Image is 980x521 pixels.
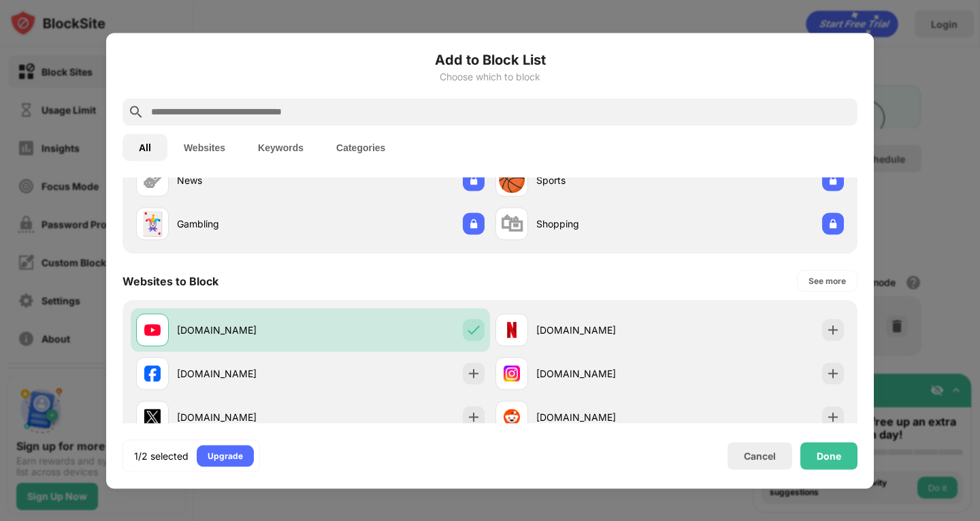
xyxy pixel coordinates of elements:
div: Upgrade [208,449,243,462]
img: favicons [504,365,520,381]
div: Cancel [744,450,776,462]
button: All [122,133,167,161]
img: favicons [144,409,161,425]
img: favicons [504,409,520,425]
div: 🛍 [500,210,523,238]
div: Websites to Block [122,274,218,287]
div: [DOMAIN_NAME] [536,366,670,381]
div: Shopping [536,217,670,231]
div: [DOMAIN_NAME] [177,323,310,337]
img: favicons [144,365,161,381]
div: Gambling [177,217,310,231]
button: Categories [320,133,402,161]
div: [DOMAIN_NAME] [177,366,310,381]
div: [DOMAIN_NAME] [536,410,670,424]
div: 🗞 [141,166,164,194]
div: Choose which to block [122,71,857,82]
div: [DOMAIN_NAME] [536,323,670,337]
div: See more [808,274,846,287]
div: 1/2 selected [134,449,189,462]
img: favicons [504,321,520,338]
img: search.svg [128,104,144,120]
div: News [177,173,310,187]
button: Websites [167,133,242,161]
div: 🏀 [497,166,526,194]
div: [DOMAIN_NAME] [177,410,310,424]
div: 🃏 [138,210,167,238]
h6: Add to Block List [122,49,857,69]
div: Done [817,450,841,461]
div: Sports [536,173,670,187]
img: favicons [144,321,161,338]
button: Keywords [242,133,320,161]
